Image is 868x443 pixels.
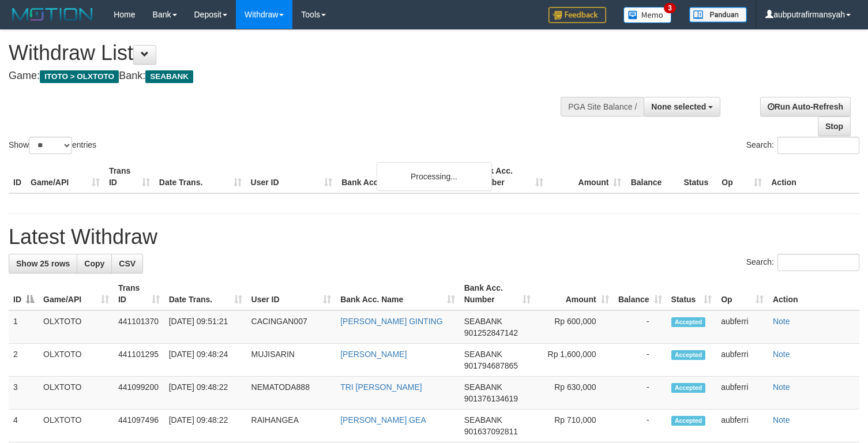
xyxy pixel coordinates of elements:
[9,226,859,249] h1: Latest Withdraw
[464,317,502,326] span: SEABANK
[164,377,247,410] td: [DATE] 09:48:22
[111,254,143,273] a: CSV
[614,344,667,377] td: -
[114,377,164,410] td: 441099200
[164,410,247,442] td: [DATE] 09:48:22
[535,277,614,310] th: Amount: activate to sort column ascending
[104,160,155,193] th: Trans ID
[9,377,39,410] td: 3
[561,97,644,117] div: PGA Site Balance /
[145,70,193,83] span: SEABANK
[340,350,407,359] a: [PERSON_NAME]
[247,377,336,410] td: NEMATODA888
[247,410,336,442] td: RAIHANGEA
[9,344,39,377] td: 2
[9,137,96,154] label: Show entries
[671,317,706,327] span: Accepted
[716,310,768,344] td: aubferri
[9,310,39,344] td: 1
[777,137,859,154] input: Search:
[164,310,247,344] td: [DATE] 09:51:21
[768,277,859,310] th: Action
[614,377,667,410] td: -
[535,344,614,377] td: Rp 1,600,000
[9,277,39,310] th: ID: activate to sort column descending
[614,410,667,442] td: -
[746,137,859,154] label: Search:
[716,377,768,410] td: aubferri
[716,277,768,310] th: Op: activate to sort column ascending
[39,310,114,344] td: OLXTOTO
[614,310,667,344] td: -
[114,344,164,377] td: 441101295
[717,160,766,193] th: Op
[469,160,548,193] th: Bank Acc. Number
[9,6,96,23] img: MOTION_logo.png
[155,160,246,193] th: Date Trans.
[340,382,422,392] a: TRI [PERSON_NAME]
[16,259,70,268] span: Show 25 rows
[246,160,337,193] th: User ID
[773,317,790,326] a: Note
[535,410,614,442] td: Rp 710,000
[679,160,717,193] th: Status
[664,3,676,13] span: 3
[760,97,851,117] a: Run Auto-Refresh
[9,410,39,442] td: 4
[9,160,26,193] th: ID
[716,410,768,442] td: aubferri
[464,382,502,392] span: SEABANK
[773,415,790,425] a: Note
[464,394,518,403] span: Copy 901376134619 to clipboard
[39,377,114,410] td: OLXTOTO
[340,317,442,326] a: [PERSON_NAME] GINTING
[548,160,626,193] th: Amount
[667,277,717,310] th: Status: activate to sort column ascending
[464,427,518,436] span: Copy 901637092811 to clipboard
[164,344,247,377] td: [DATE] 09:48:24
[626,160,679,193] th: Balance
[377,162,492,191] div: Processing...
[548,7,606,23] img: Feedback.jpg
[464,361,518,370] span: Copy 901794687865 to clipboard
[39,410,114,442] td: OLXTOTO
[644,97,720,117] button: None selected
[29,137,72,154] select: Showentries
[39,344,114,377] td: OLXTOTO
[773,350,790,359] a: Note
[9,42,567,65] h1: Withdraw List
[671,383,706,393] span: Accepted
[818,117,851,136] a: Stop
[464,328,518,337] span: Copy 901252847142 to clipboard
[114,310,164,344] td: 441101370
[247,277,336,310] th: User ID: activate to sort column ascending
[460,277,535,310] th: Bank Acc. Number: activate to sort column ascending
[337,160,469,193] th: Bank Acc. Name
[39,277,114,310] th: Game/API: activate to sort column ascending
[114,410,164,442] td: 441097496
[671,350,706,360] span: Accepted
[40,70,119,83] span: ITOTO > OLXTOTO
[623,7,672,23] img: Button%20Memo.svg
[716,344,768,377] td: aubferri
[671,416,706,426] span: Accepted
[766,160,859,193] th: Action
[164,277,247,310] th: Date Trans.: activate to sort column ascending
[77,254,112,273] a: Copy
[773,382,790,392] a: Note
[464,350,502,359] span: SEABANK
[84,259,104,268] span: Copy
[247,310,336,344] td: CACINGAN007
[340,415,426,425] a: [PERSON_NAME] GEA
[336,277,460,310] th: Bank Acc. Name: activate to sort column ascending
[535,377,614,410] td: Rp 630,000
[651,102,706,111] span: None selected
[26,160,104,193] th: Game/API
[614,277,667,310] th: Balance: activate to sort column ascending
[777,254,859,271] input: Search:
[119,259,136,268] span: CSV
[9,70,567,82] h4: Game: Bank:
[247,344,336,377] td: MUJISARIN
[464,415,502,425] span: SEABANK
[689,7,747,22] img: panduan.png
